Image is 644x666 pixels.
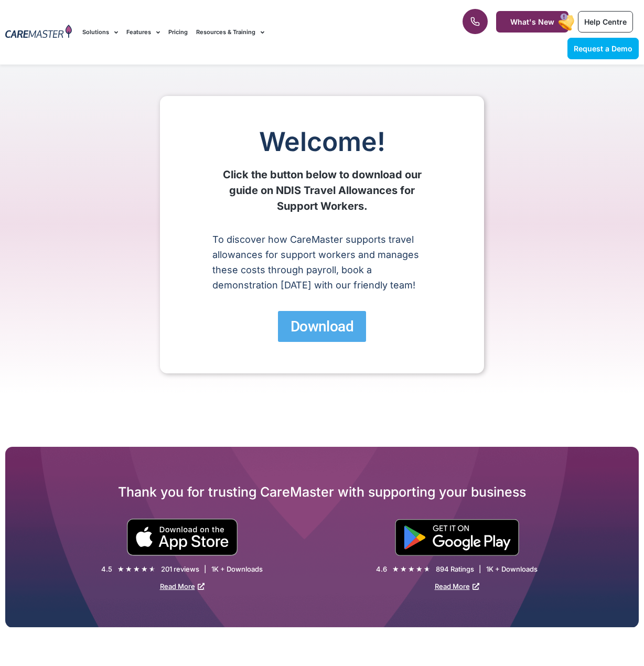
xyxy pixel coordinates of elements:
[400,564,407,575] i: ★
[212,232,432,293] p: To discover how CareMaster supports travel allowances for support workers and manages these costs...
[584,17,627,26] span: Help Centre
[574,44,632,53] span: Request a Demo
[436,565,538,574] div: 894 Ratings | 1K + Downloads
[125,564,132,575] i: ★
[117,564,156,575] div: 4.5/5
[567,38,639,59] a: Request a Demo
[392,564,431,575] div: 4.6/5
[5,25,72,39] img: CareMaster Logo
[278,311,366,342] a: Download
[395,519,519,556] img: "Get is on" Black Google play button.
[160,582,205,590] a: Read More
[141,564,148,575] i: ★
[496,11,568,33] a: What's New
[196,15,264,50] a: Resources & Training
[133,564,140,575] i: ★
[101,565,112,574] div: 4.5
[408,564,415,575] i: ★
[168,15,188,50] a: Pricing
[126,15,160,50] a: Features
[161,565,263,574] div: 201 reviews | 1K + Downloads
[392,564,399,575] i: ★
[376,565,387,574] div: 4.6
[117,564,124,575] i: ★
[578,11,633,33] a: Help Centre
[82,15,118,50] a: Solutions
[149,564,156,575] i: ★
[126,519,238,556] img: small black download on the apple app store button.
[223,168,422,212] strong: Click the button below to download our guide on NDIS Travel Allowances for Support Workers.
[510,17,554,26] span: What's New
[416,564,423,575] i: ★
[435,582,479,590] a: Read More
[212,127,432,156] h1: Welcome!
[291,317,353,336] span: Download
[82,15,411,50] nav: Menu
[424,564,431,575] i: ★
[5,484,639,500] h2: Thank you for trusting CareMaster with supporting your business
